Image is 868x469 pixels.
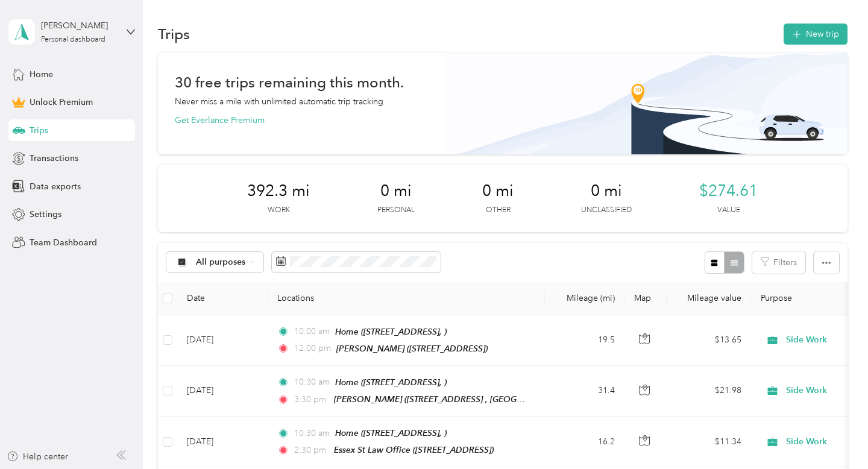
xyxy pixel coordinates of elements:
[177,282,268,315] th: Date
[175,76,404,89] h1: 30 free trips remaining this month.
[336,344,488,353] span: [PERSON_NAME] ([STREET_ADDRESS])
[175,114,265,127] button: Get Everlance Premium
[545,417,624,467] td: 16.2
[800,401,868,469] iframe: Everlance-gr Chat Button Frame
[294,427,330,440] span: 10:30 am
[30,236,97,249] span: Team Dashboard
[334,445,494,455] span: Essex St Law Office ([STREET_ADDRESS])
[268,282,545,315] th: Locations
[699,181,758,201] span: $274.61
[30,208,61,221] span: Settings
[545,282,624,315] th: Mileage (mi)
[30,124,48,137] span: Trips
[482,181,514,201] span: 0 mi
[294,376,330,389] span: 10:30 am
[294,325,330,338] span: 10:00 am
[380,181,412,201] span: 0 mi
[377,205,415,216] p: Personal
[334,394,666,404] span: [PERSON_NAME] ([STREET_ADDRESS] , [GEOGRAPHIC_DATA], [GEOGRAPHIC_DATA])
[7,450,68,463] button: Help center
[268,205,290,216] p: Work
[486,205,511,216] p: Other
[667,315,751,366] td: $13.65
[41,19,116,32] div: [PERSON_NAME]
[444,53,848,154] img: Banner
[177,366,268,417] td: [DATE]
[335,327,447,336] span: Home ([STREET_ADDRESS], )
[30,96,93,109] span: Unlock Premium
[30,68,53,81] span: Home
[335,377,447,387] span: Home ([STREET_ADDRESS], )
[30,152,78,165] span: Transactions
[667,282,751,315] th: Mileage value
[294,393,329,406] span: 3:30 pm
[591,181,622,201] span: 0 mi
[624,282,667,315] th: Map
[335,428,447,438] span: Home ([STREET_ADDRESS], )
[175,95,383,108] p: Never miss a mile with unlimited automatic trip tracking
[30,180,81,193] span: Data exports
[545,315,624,366] td: 19.5
[294,444,329,457] span: 2:30 pm
[545,366,624,417] td: 31.4
[196,258,246,266] span: All purposes
[41,36,105,43] div: Personal dashboard
[717,205,740,216] p: Value
[247,181,310,201] span: 392.3 mi
[667,417,751,467] td: $11.34
[177,315,268,366] td: [DATE]
[294,342,331,355] span: 12:00 pm
[784,24,848,45] button: New trip
[158,28,190,40] h1: Trips
[581,205,632,216] p: Unclassified
[667,366,751,417] td: $21.98
[752,251,805,274] button: Filters
[177,417,268,467] td: [DATE]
